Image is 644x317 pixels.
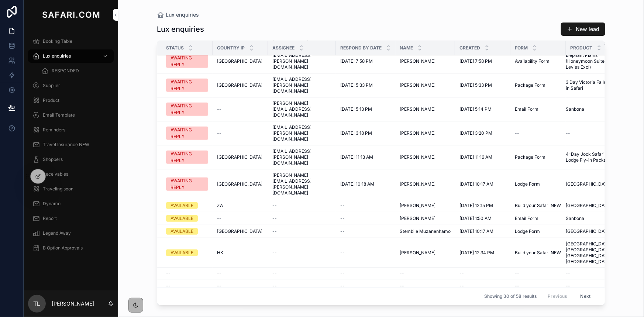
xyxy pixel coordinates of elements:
span: -- [272,228,277,234]
a: -- [217,130,264,136]
a: -- [515,130,561,136]
span: -- [166,283,171,289]
span: [PERSON_NAME] [400,154,435,160]
a: -- [166,271,208,277]
span: [DATE] 12:15 PM [459,203,493,209]
span: Shoppers [43,156,63,162]
a: -- [340,203,391,209]
a: HK [217,250,264,256]
a: [PERSON_NAME] [400,203,451,209]
span: [DATE] 7:58 PM [340,58,373,64]
span: Traveling soon [43,186,73,192]
a: [DATE] 7:58 PM [340,58,391,64]
span: [DATE] 11:16 AM [459,154,492,160]
a: [PERSON_NAME] [400,216,451,221]
span: Elephant Plains (Honeymoon Suite - Levies Excl) [566,52,618,70]
div: AWAITING REPLY [171,127,204,140]
a: [PERSON_NAME] [400,106,451,112]
span: -- [340,203,345,209]
a: -- [272,283,331,289]
a: Availability Form [515,58,561,64]
a: AVAILABLE [166,215,208,222]
span: [DATE] 5:33 PM [459,82,492,88]
a: -- [340,283,391,289]
p: [PERSON_NAME] [52,300,94,307]
span: Product [570,45,592,51]
a: [DATE] 5:13 PM [340,106,391,112]
a: AWAITING REPLY [166,79,208,92]
span: [DATE] 1:50 AM [459,216,492,221]
a: [GEOGRAPHIC_DATA] [217,181,264,187]
a: [GEOGRAPHIC_DATA] [566,203,618,209]
span: 4-Day Jock Safari Lodge Fly-in Package [566,151,618,163]
a: Report [28,212,114,225]
a: [DATE] 10:17 AM [459,181,506,187]
div: AWAITING REPLY [171,178,204,191]
span: -- [272,216,277,221]
a: Sanbona [566,216,618,221]
span: Form [515,45,528,51]
span: [GEOGRAPHIC_DATA] [566,228,611,234]
a: [DATE] 5:14 PM [459,106,506,112]
a: [EMAIL_ADDRESS][PERSON_NAME][DOMAIN_NAME] [272,52,331,70]
span: -- [566,130,570,136]
a: Shoppers [28,153,114,166]
a: -- [340,271,391,277]
a: [DATE] 10:17 AM [459,228,506,234]
a: -- [166,283,208,289]
a: Booking Table [28,35,114,48]
span: [PERSON_NAME] [400,250,435,256]
span: [EMAIL_ADDRESS][PERSON_NAME][DOMAIN_NAME] [272,76,331,94]
span: [DATE] 10:17 AM [459,228,493,234]
a: Package Form [515,154,561,160]
a: -- [340,250,391,256]
span: [GEOGRAPHIC_DATA] [217,181,262,187]
a: AWAITING REPLY [166,103,208,116]
span: Sanbona [566,216,584,221]
span: -- [515,271,519,277]
span: ZA [217,203,223,209]
span: HK [217,250,223,256]
a: Email Template [28,108,114,122]
span: [DATE] 10:17 AM [459,181,493,187]
span: -- [459,283,464,289]
span: -- [217,216,221,221]
span: Created [459,45,480,51]
a: [DATE] 12:15 PM [459,203,506,209]
h1: Lux enquiries [157,24,204,34]
span: -- [515,283,519,289]
span: Availability Form [515,58,550,64]
a: -- [340,228,391,234]
span: Reminders [43,127,65,133]
a: [GEOGRAPHIC_DATA] [217,228,264,234]
span: [GEOGRAPHIC_DATA] [217,82,262,88]
a: Legend Away [28,227,114,240]
div: scrollable content [24,30,118,264]
span: Country IP [217,45,245,51]
span: [PERSON_NAME] [400,58,435,64]
span: -- [566,283,570,289]
a: [EMAIL_ADDRESS][PERSON_NAME][DOMAIN_NAME] [272,148,331,166]
a: AVAILABLE [166,249,208,256]
span: -- [217,283,221,289]
a: [DATE] 7:58 PM [459,58,506,64]
div: AVAILABLE [171,215,193,222]
span: Showing 30 of 58 results [484,293,537,299]
span: [GEOGRAPHIC_DATA] [217,58,262,64]
a: -- [272,228,331,234]
span: 3 Day Victoria Falls Fly-in Safari [566,79,618,91]
span: [DATE] 7:58 PM [459,58,492,64]
a: [DATE] 3:18 PM [340,130,391,136]
a: -- [217,283,264,289]
button: Next [575,290,596,302]
a: [DATE] 5:33 PM [459,82,506,88]
a: Dynamo [28,197,114,210]
span: [DATE] 12:34 PM [459,250,494,256]
span: -- [400,271,404,277]
a: -- [272,271,331,277]
span: Travel Insurance NEW [43,142,89,148]
a: -- [459,283,506,289]
a: [PERSON_NAME] [400,154,451,160]
a: Package Form [515,82,561,88]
